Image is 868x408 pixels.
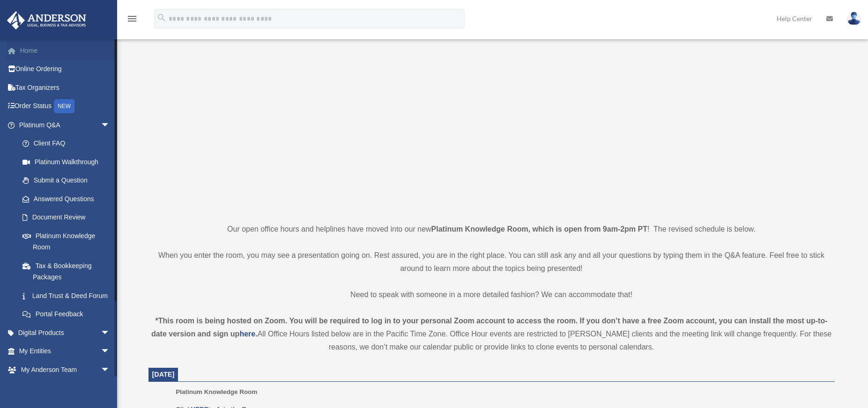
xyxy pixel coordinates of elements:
[176,388,257,395] span: Platinum Knowledge Room
[13,208,124,227] a: Document Review
[255,330,257,338] strong: .
[101,360,119,379] span: arrow_drop_down
[351,47,632,205] iframe: 231110_Toby_KnowledgeRoom
[101,342,119,361] span: arrow_drop_down
[7,323,124,342] a: Digital Productsarrow_drop_down
[847,12,861,25] img: User Pic
[148,249,835,275] p: When you enter the room, you may see a presentation going on. Rest assured, you are in the right ...
[13,305,124,324] a: Portal Feedback
[7,342,124,361] a: My Entitiesarrow_drop_down
[431,225,647,233] strong: Platinum Knowledge Room, which is open from 9am-2pm PT
[13,226,119,256] a: Platinum Knowledge Room
[7,97,124,116] a: Order StatusNEW
[13,134,124,153] a: Client FAQ
[7,41,124,60] a: Home
[152,371,175,378] span: [DATE]
[151,317,828,338] strong: *This room is being hosted on Zoom. You will be required to log in to your personal Zoom account ...
[13,189,124,208] a: Answered Questions
[13,171,124,190] a: Submit a Question
[7,360,124,379] a: My Anderson Teamarrow_drop_down
[101,116,119,135] span: arrow_drop_down
[7,60,124,79] a: Online Ordering
[148,288,835,301] p: Need to speak with someone in a more detailed fashion? We can accommodate that!
[239,330,255,338] a: here
[13,286,124,305] a: Land Trust & Deed Forum
[13,153,124,171] a: Platinum Walkthrough
[13,256,124,286] a: Tax & Bookkeeping Packages
[126,13,138,24] i: menu
[7,78,124,97] a: Tax Organizers
[156,13,167,23] i: search
[126,16,138,24] a: menu
[4,11,89,29] img: Anderson Advisors Platinum Portal
[101,323,119,342] span: arrow_drop_down
[54,99,74,113] div: NEW
[7,116,124,134] a: Platinum Q&Aarrow_drop_down
[148,223,835,236] p: Our open office hours and helplines have moved into our new ! The revised schedule is below.
[148,314,835,354] div: All Office Hours listed below are in the Pacific Time Zone. Office Hour events are restricted to ...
